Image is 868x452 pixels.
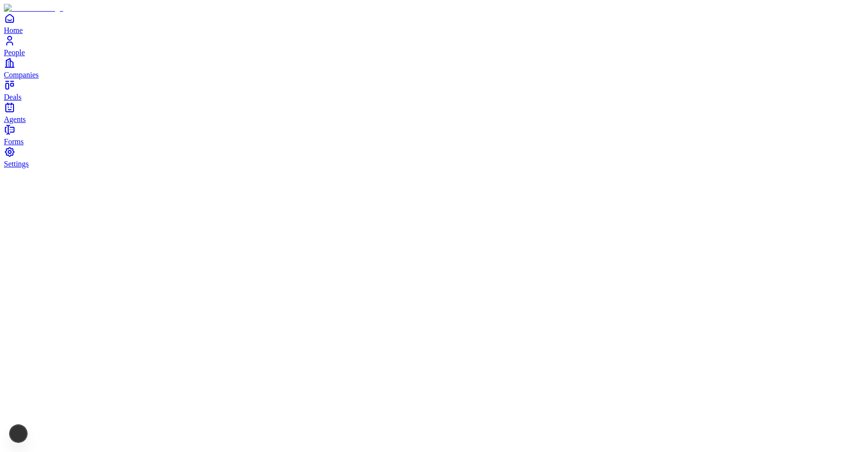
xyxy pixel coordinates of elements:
img: Item Brain Logo [4,4,63,13]
a: Forms [4,124,864,146]
span: People [4,48,25,57]
span: Forms [4,137,24,146]
a: Agents [4,102,864,123]
span: Home [4,26,23,34]
a: Companies [4,57,864,79]
a: Home [4,13,864,34]
span: Agents [4,115,26,123]
a: Deals [4,79,864,101]
span: Deals [4,93,21,101]
span: Settings [4,160,29,168]
a: Settings [4,146,864,168]
a: People [4,35,864,57]
span: Companies [4,71,39,79]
